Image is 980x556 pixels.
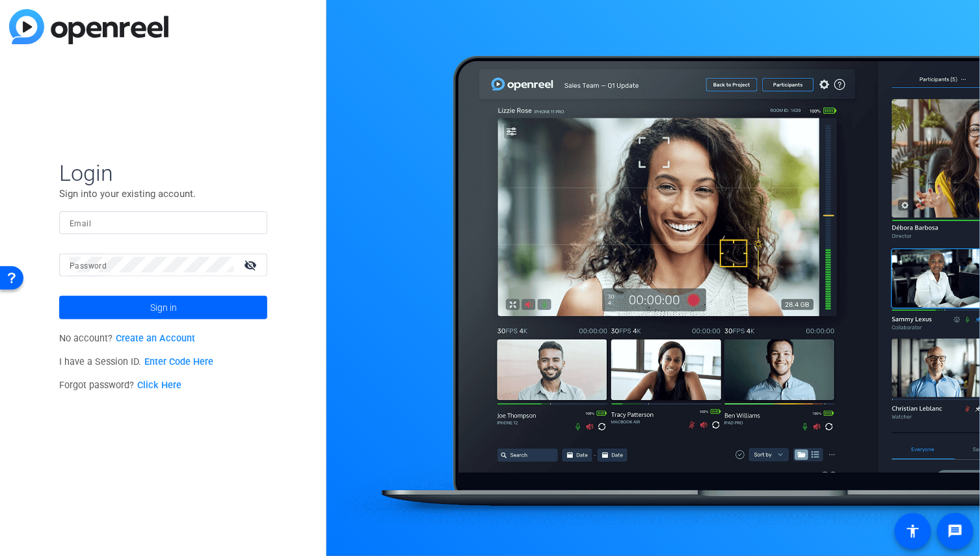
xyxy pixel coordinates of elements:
a: Create an Account [116,333,195,344]
button: Sign in [59,296,267,319]
mat-icon: accessibility [905,523,921,539]
span: Forgot password? [59,380,181,391]
span: I have a Session ID. [59,356,213,367]
mat-label: Password [70,261,107,271]
span: Login [59,159,267,187]
span: Sign in [150,291,177,324]
mat-icon: visibility_off [236,256,267,274]
p: Sign into your existing account. [59,187,267,201]
a: Enter Code Here [144,356,213,367]
mat-icon: message [947,523,963,539]
img: blue-gradient.svg [9,9,168,44]
mat-label: Email [70,219,91,228]
span: No account? [59,333,195,344]
a: Click Here [137,380,181,391]
input: Enter Email Address [70,215,257,230]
